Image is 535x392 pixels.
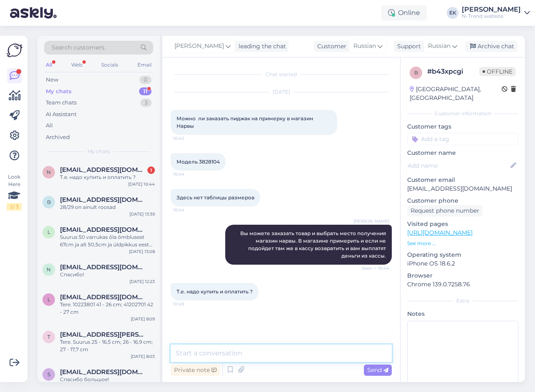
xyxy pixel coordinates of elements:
[47,266,51,273] span: n
[60,174,155,181] div: Т.е. надо купить и оплатить ?
[171,88,392,96] div: [DATE]
[100,60,120,70] div: Socials
[407,176,518,184] p: Customer email
[60,196,147,203] span: blaurimaa@gmail.com
[414,69,418,76] span: b
[70,60,84,70] div: Web
[177,159,220,165] span: Модель 3828104
[353,218,389,224] span: [PERSON_NAME]
[427,67,479,77] div: # b43xpcgi
[171,71,392,78] div: Chat started
[408,161,509,170] input: Add name
[173,301,204,307] span: 10:49
[381,5,427,20] div: Online
[139,87,152,96] div: 11
[7,42,22,58] img: Askly Logo
[173,135,204,141] span: 10:42
[171,365,220,376] div: Private note
[407,149,518,157] p: Customer name
[407,240,518,247] p: See more ...
[46,87,72,96] div: My chats
[131,316,155,322] div: [DATE] 8:09
[46,76,58,84] div: New
[60,226,147,233] span: loreta66@inbox.lv
[60,376,155,383] div: Спасибо большое!
[358,265,389,271] span: Seen ✓ 10:44
[407,259,518,268] p: iPhone OS 18.6.2
[47,371,50,377] span: s
[7,173,22,211] div: Look Here
[407,110,518,117] div: Customer information
[407,196,518,205] p: Customer phone
[60,166,147,174] span: natalya6310@bk.ru
[60,368,147,376] span: svetasi@ukr.net
[60,293,147,301] span: loreta66@inbox.lv
[46,133,70,141] div: Archived
[46,110,77,119] div: AI Assistant
[46,122,53,130] div: All
[462,6,530,20] a: [PERSON_NAME]N-Trend website
[52,43,105,52] span: Search customers
[173,207,204,213] span: 10:44
[462,13,521,20] div: N-Trend website
[60,301,155,316] div: Tere. 10223801 41 - 26 cm; 41202701 42 - 27 cm
[407,229,473,236] a: [URL][DOMAIN_NAME]
[174,42,224,51] span: [PERSON_NAME]
[407,220,518,228] p: Visited pages
[479,67,516,76] span: Offline
[407,271,518,280] p: Browser
[147,166,155,174] div: 1
[314,42,346,51] div: Customer
[128,181,155,187] div: [DATE] 10:44
[465,41,518,52] div: Archive chat
[136,60,153,70] div: Email
[428,42,450,51] span: Russian
[129,211,155,217] div: [DATE] 13:39
[60,331,147,338] span: triin.reisberg@outlook.com
[173,171,204,177] span: 10:44
[407,310,518,318] p: Notes
[47,169,51,175] span: n
[60,271,155,278] div: Спасибо!
[129,278,155,285] div: [DATE] 12:23
[129,248,155,255] div: [DATE] 13:08
[407,251,518,259] p: Operating system
[367,366,388,374] span: Send
[87,148,110,155] span: My chats
[407,184,518,193] p: [EMAIL_ADDRESS][DOMAIN_NAME]
[47,296,50,303] span: l
[47,334,50,340] span: t
[407,122,518,131] p: Customer tags
[7,203,22,211] div: 2 / 3
[177,115,314,129] span: Можно ли заказать пиджак на примерку в магазин Нарвы
[353,42,376,51] span: Russian
[131,353,155,360] div: [DATE] 8:03
[60,233,155,248] div: Suurus 50 varrukas õla õmblusest 67cm ja alt 50,5cm ja üldpikkus eest 83cm ja tagant 88cm. Suurus...
[47,229,50,235] span: l
[46,99,77,107] div: Team chats
[44,60,54,70] div: All
[60,263,147,271] span: n_a_ti_k_a@list.ru
[177,194,254,201] span: Здесь нет таблицы размеров
[47,199,51,205] span: b
[407,133,518,145] input: Add a tag
[60,203,155,211] div: 28/29 on ainult roosad
[407,280,518,289] p: Chrome 139.0.7258.76
[140,99,152,107] div: 3
[447,7,458,19] div: EK
[407,205,483,216] div: Request phone number
[177,288,253,295] span: Т.е. надо купить и оплатить ?
[394,42,421,51] div: Support
[462,6,521,13] div: [PERSON_NAME]
[240,230,387,259] span: Вы можете заказать товар и выбрать место получения магазин нарвы. В магазине примерить и если не ...
[407,297,518,305] div: Extra
[60,338,155,353] div: Tere. Suurus 25 - 16,5 cm; 26 - 16,9 cm; 27 - 17,7 cm
[235,42,286,51] div: leading the chat
[139,76,152,84] div: 0
[410,85,502,102] div: [GEOGRAPHIC_DATA], [GEOGRAPHIC_DATA]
